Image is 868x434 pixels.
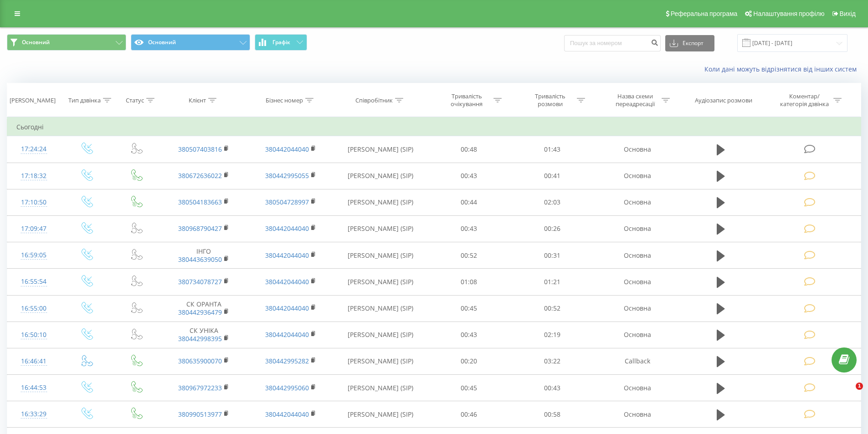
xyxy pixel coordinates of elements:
td: 00:43 [427,163,511,189]
td: 01:08 [427,269,511,295]
td: 00:45 [427,295,511,322]
td: 01:43 [511,136,594,163]
td: Основна [594,295,680,322]
td: Основна [594,163,680,189]
td: СК ОРАНТА [160,295,247,322]
span: Налаштування профілю [753,10,824,17]
a: 380442995282 [265,357,309,365]
td: 00:46 [427,401,511,428]
div: 16:46:41 [16,352,51,370]
a: 380967972233 [178,383,222,392]
a: 380443639050 [178,255,222,264]
td: 00:43 [427,322,511,348]
td: Основна [594,136,680,163]
td: СК УНІКА [160,322,247,348]
a: 380504728997 [265,198,309,206]
button: Графік [255,34,307,51]
a: 380734078727 [178,277,222,286]
div: Клієнт [189,97,206,104]
iframe: Intercom live chat [837,383,859,404]
td: 00:20 [427,348,511,374]
div: 16:55:00 [16,300,51,317]
div: 16:44:53 [16,379,51,397]
span: Реферальна програма [671,10,738,17]
a: 380442044040 [265,330,309,339]
a: 380442044040 [265,304,309,312]
div: Тип дзвінка [68,97,101,104]
div: 16:59:05 [16,246,51,264]
a: 380442044040 [265,145,309,153]
a: 380635900070 [178,357,222,365]
td: [PERSON_NAME] (SIP) [334,242,427,269]
a: 380442995055 [265,171,309,180]
td: [PERSON_NAME] (SIP) [334,401,427,428]
a: 380504183663 [178,198,222,206]
a: 380442044040 [265,251,309,260]
td: 03:22 [511,348,594,374]
span: Основний [22,39,50,46]
div: Тривалість розмови [526,92,575,108]
div: 17:18:32 [16,167,51,185]
a: 380442044040 [265,410,309,419]
td: 00:44 [427,189,511,215]
td: Основна [594,189,680,215]
td: [PERSON_NAME] (SIP) [334,348,427,374]
div: Коментар/категорія дзвінка [778,92,831,108]
div: 16:50:10 [16,326,51,344]
td: [PERSON_NAME] (SIP) [334,189,427,215]
td: Callback [594,348,680,374]
td: ІНГО [160,242,247,269]
td: Основна [594,269,680,295]
a: 380442995060 [265,383,309,392]
td: [PERSON_NAME] (SIP) [334,215,427,242]
input: Пошук за номером [564,35,661,51]
td: [PERSON_NAME] (SIP) [334,375,427,401]
div: Назва схеми переадресації [611,92,659,108]
td: [PERSON_NAME] (SIP) [334,295,427,322]
td: 00:43 [427,215,511,242]
td: Основна [594,242,680,269]
td: [PERSON_NAME] (SIP) [334,163,427,189]
td: [PERSON_NAME] (SIP) [334,269,427,295]
td: Основна [594,322,680,348]
td: 00:52 [511,295,594,322]
td: Основна [594,375,680,401]
a: 380990513977 [178,410,222,419]
div: [PERSON_NAME] [10,97,56,104]
td: Основна [594,401,680,428]
td: 00:43 [511,375,594,401]
td: Сьогодні [7,118,861,136]
td: 02:19 [511,322,594,348]
button: Експорт [665,35,714,51]
span: 1 [856,383,863,390]
td: 00:26 [511,215,594,242]
div: Аудіозапис розмови [695,97,752,104]
div: Тривалість очікування [442,92,491,108]
td: 00:48 [427,136,511,163]
td: Основна [594,215,680,242]
button: Основний [7,34,126,51]
div: 16:55:54 [16,273,51,291]
a: 380442998395 [178,334,222,343]
div: 17:09:47 [16,220,51,238]
a: Коли дані можуть відрізнятися вiд інших систем [704,65,861,73]
button: Основний [131,34,250,51]
span: Вихід [840,10,856,17]
div: 17:24:24 [16,140,51,158]
span: Графік [272,39,290,46]
div: Бізнес номер [266,97,303,104]
td: 00:45 [427,375,511,401]
a: 380672636022 [178,171,222,180]
td: [PERSON_NAME] (SIP) [334,136,427,163]
a: 380442936479 [178,308,222,317]
td: 00:31 [511,242,594,269]
div: 16:33:29 [16,405,51,423]
td: 02:03 [511,189,594,215]
a: 380442044040 [265,277,309,286]
div: 17:10:50 [16,194,51,211]
td: 00:52 [427,242,511,269]
div: Співробітник [355,97,393,104]
td: 01:21 [511,269,594,295]
td: 00:58 [511,401,594,428]
td: 00:41 [511,163,594,189]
